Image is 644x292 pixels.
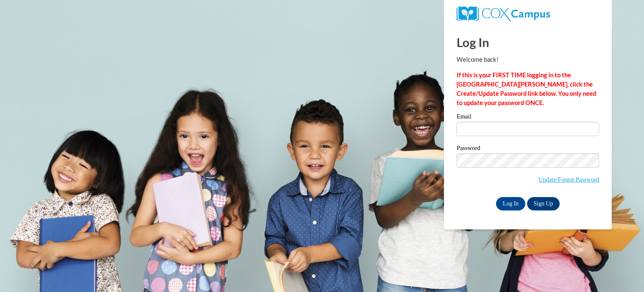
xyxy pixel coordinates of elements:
[457,71,596,106] strong: If this is your FIRST TIME logging in to the [GEOGRAPHIC_DATA][PERSON_NAME], click the Create/Upd...
[457,6,550,21] img: COX Campus
[457,34,599,51] h1: Log In
[457,113,599,122] label: Email
[527,197,560,210] a: Sign Up
[538,176,599,183] a: Update/Forgot Password
[457,10,550,17] a: COX Campus
[457,55,599,64] p: Welcome back!
[496,197,525,210] input: Log In
[457,145,599,153] label: Password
